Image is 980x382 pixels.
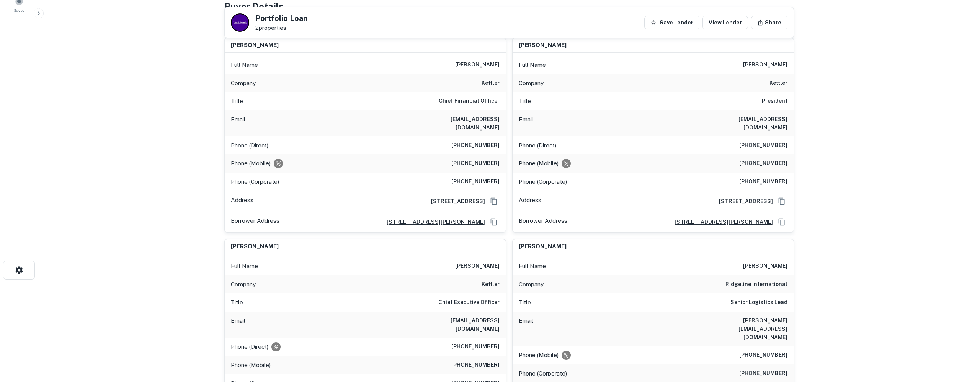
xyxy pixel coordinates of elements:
a: [STREET_ADDRESS] [713,197,773,206]
h6: [PERSON_NAME] [231,242,279,251]
p: Phone (Mobile) [519,159,559,168]
p: Full Name [519,262,546,271]
div: Requests to not be contacted at this number [562,351,571,360]
button: Share [751,16,787,29]
p: Full Name [231,262,258,271]
a: [STREET_ADDRESS] [425,197,485,206]
div: Requests to not be contacted at this number [274,159,283,168]
p: Email [231,316,245,333]
h6: [PERSON_NAME] [519,41,567,50]
h6: [PERSON_NAME] [455,60,500,70]
h6: [PHONE_NUMBER] [451,177,500,186]
p: Borrower Address [231,216,279,228]
p: Phone (Corporate) [231,177,279,186]
h6: [PERSON_NAME] [519,242,567,251]
p: Company [231,79,256,88]
h6: Senior Logistics Lead [730,298,787,307]
h6: [PERSON_NAME] [455,262,500,271]
h6: Chief Executive Officer [438,298,500,307]
h6: [PHONE_NUMBER] [739,159,787,168]
a: [STREET_ADDRESS][PERSON_NAME] [381,218,485,226]
h6: [PHONE_NUMBER] [451,141,500,150]
p: Phone (Mobile) [519,351,559,360]
button: Copy Address [776,216,787,228]
p: Phone (Corporate) [519,177,567,186]
p: Full Name [231,60,258,70]
h6: [EMAIL_ADDRESS][DOMAIN_NAME] [408,316,500,333]
p: Full Name [519,60,546,70]
p: Title [231,97,243,106]
button: Save Lender [644,16,699,29]
h6: [PERSON_NAME] [231,41,279,50]
p: Phone (Direct) [231,342,268,351]
p: Phone (Corporate) [519,369,567,378]
p: 2 properties [255,24,308,31]
iframe: Chat Widget [942,321,980,358]
h6: [PHONE_NUMBER] [739,141,787,150]
p: Phone (Direct) [231,141,268,150]
p: Title [519,298,531,307]
h6: ridgeline international [725,280,787,289]
h6: [PHONE_NUMBER] [451,342,500,351]
p: Address [231,196,253,207]
p: Email [231,115,245,132]
p: Title [231,298,243,307]
h6: [PERSON_NAME][EMAIL_ADDRESS][DOMAIN_NAME] [696,316,787,342]
h6: [PHONE_NUMBER] [739,177,787,186]
a: View Lender [702,16,748,29]
p: Company [231,280,256,289]
h6: [PHONE_NUMBER] [739,369,787,378]
p: Company [519,280,544,289]
p: Phone (Mobile) [231,361,271,370]
div: Requests to not be contacted at this number [271,342,281,351]
h6: [PHONE_NUMBER] [739,351,787,360]
h6: [PHONE_NUMBER] [451,159,500,168]
p: Email [519,115,533,132]
button: Copy Address [488,216,500,228]
div: Requests to not be contacted at this number [562,159,571,168]
h6: kettler [769,79,787,88]
p: Address [519,196,541,207]
h6: President [762,97,787,106]
h6: [PERSON_NAME] [743,262,787,271]
h6: [PERSON_NAME] [743,60,787,70]
h6: [EMAIL_ADDRESS][DOMAIN_NAME] [696,115,787,132]
h6: kettler [482,79,500,88]
h5: Portfolio Loan [255,15,308,22]
button: Copy Address [776,196,787,207]
p: Title [519,97,531,106]
p: Borrower Address [519,216,567,228]
p: Phone (Mobile) [231,159,271,168]
a: [STREET_ADDRESS][PERSON_NAME] [668,218,773,226]
p: Company [519,79,544,88]
h6: kettler [482,280,500,289]
h6: Chief Financial Officer [439,97,500,106]
h6: [PHONE_NUMBER] [451,361,500,370]
button: Copy Address [488,196,500,207]
h6: [EMAIL_ADDRESS][DOMAIN_NAME] [408,115,500,132]
p: Phone (Direct) [519,141,556,150]
span: Saved [14,7,25,13]
p: Email [519,316,533,342]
